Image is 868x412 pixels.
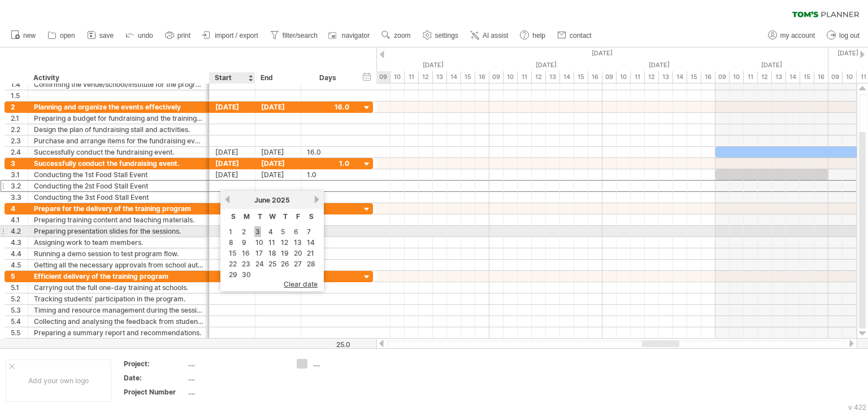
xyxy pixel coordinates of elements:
div: [DATE] [255,169,301,180]
div: 5.5 [11,327,28,338]
div: 3.1 [11,169,28,180]
a: help [517,28,549,43]
div: 10 [617,71,631,83]
div: Thursday, 29 May 2025 [489,59,602,71]
div: Activity [33,72,203,84]
a: my account [765,28,818,43]
a: 4 [267,226,274,237]
span: settings [435,32,458,40]
div: 16 [588,71,602,83]
div: 3.3 [11,192,28,203]
div: .... [188,359,283,369]
div: Conducting the 1st Food Stall Event [34,169,203,180]
span: Friday [296,212,300,221]
div: 2.2 [11,124,28,135]
div: 10 [730,71,744,83]
span: 2025 [272,196,290,204]
div: 10 [390,71,405,83]
div: Preparing presentation slides for the sessions. [34,226,203,236]
div: 09 [489,71,504,83]
div: 1.4 [11,79,28,90]
a: 21 [306,248,315,258]
div: 5.3 [11,305,28,315]
span: clear date [284,280,318,288]
div: .... [188,387,283,397]
a: log out [824,28,863,43]
div: 09 [602,71,617,83]
div: Confirming the venue/school/institute for the program. [34,79,203,90]
div: Tracking students’ participation in the program. [34,293,203,304]
div: 13 [772,71,786,83]
div: 5 [11,271,28,282]
a: 29 [228,269,238,280]
span: Wednesday [269,212,276,221]
span: new [23,32,36,40]
a: 11 [267,237,276,248]
span: Monday [244,212,250,221]
div: 5.4 [11,316,28,327]
div: Wednesday, 28 May 2025 [376,59,489,71]
a: 13 [293,237,303,248]
a: 20 [293,248,303,258]
div: 09 [828,71,843,83]
div: 15 [800,71,814,83]
div: Getting all the necessary approvals from school authorities. [34,260,203,270]
div: 16 [814,71,828,83]
div: Add your own logo [6,360,111,402]
a: 18 [267,248,277,258]
div: 1.0 [307,169,349,180]
div: [DATE] [210,158,255,169]
div: 12 [532,71,546,83]
div: Saturday, 31 May 2025 [715,59,828,71]
a: 14 [306,237,316,248]
a: 9 [241,237,248,248]
div: [DATE] [255,102,301,112]
a: contact [554,28,595,43]
div: .... [188,373,283,383]
div: Friday, 30 May 2025 [602,59,715,71]
div: 4.2 [11,226,28,236]
div: 4.4 [11,248,28,259]
div: Preparing training content and teaching materials. [34,214,203,225]
span: save [99,32,114,40]
div: Purchase and arrange items for the fundraising event. [34,135,203,146]
a: save [84,28,117,43]
a: 28 [306,258,316,269]
div: 15 [574,71,588,83]
div: 25.0 [302,340,350,349]
a: next [313,195,321,204]
div: 2 [11,102,28,112]
div: 16.0 [307,147,349,157]
div: 16 [475,71,489,83]
div: 2.1 [11,113,28,124]
div: 13 [659,71,673,83]
div: Carrying out the full one-day training at schools. [34,282,203,293]
span: zoom [394,32,410,40]
div: [DATE] [255,158,301,169]
span: help [532,32,545,40]
div: End [261,72,294,84]
div: 3.2 [11,181,28,191]
div: Assigning work to team members. [34,237,203,248]
a: filter/search [267,28,321,43]
div: .... [313,359,375,369]
a: 16 [241,248,251,258]
a: 30 [241,269,252,280]
a: 12 [280,237,289,248]
div: Planning and organize the events effectively [34,102,203,112]
div: Successfully conduct the fundraising event. [34,158,203,169]
a: 19 [280,248,290,258]
a: settings [420,28,462,43]
a: 22 [228,258,238,269]
div: 14 [560,71,574,83]
div: Start [215,72,249,84]
a: 15 [228,248,237,258]
a: zoom [379,28,414,43]
div: [DATE] [210,147,255,157]
div: 4.3 [11,237,28,248]
div: 5.1 [11,282,28,293]
div: [DATE] [210,102,255,112]
a: 23 [241,258,251,269]
a: 27 [293,258,303,269]
div: 15 [461,71,475,83]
